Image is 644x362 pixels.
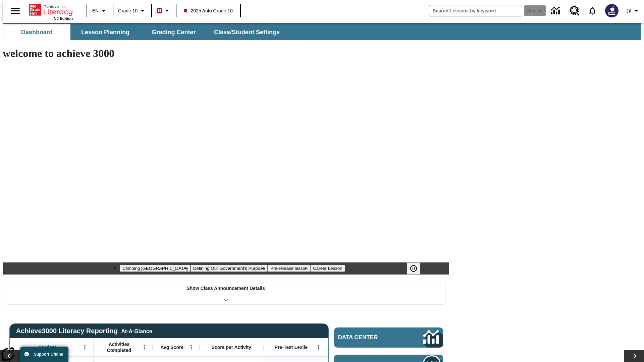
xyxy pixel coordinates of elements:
div: SubNavbar [3,24,286,40]
span: @ [626,7,631,14]
span: NJ Edition [54,16,73,20]
a: Data Center [334,327,443,348]
button: Dashboard [3,24,70,40]
button: Open Menu [314,342,324,352]
span: Score per Activity [212,344,252,350]
button: Open Menu [139,342,149,352]
a: Data Center [547,2,566,20]
span: Grade 10 [118,7,138,14]
span: Activities Completed [97,341,141,353]
button: Language: EN, Select a language [89,5,111,17]
button: Pause [407,262,420,275]
div: Home [29,2,73,20]
button: Slide 1 Climbing Mount Tai [120,265,190,272]
a: Notifications [584,2,601,19]
button: Grading Center [140,24,207,40]
a: Resource Center, Will open in new tab [566,2,584,20]
p: Show Class Announcement Details [186,285,265,292]
span: 2025 Auto Grade 10 [184,7,232,14]
span: Avg Score [160,344,183,350]
input: search field [429,5,522,16]
span: Pre-Test Lexile [275,344,308,350]
div: Show Class Announcement Details [6,281,445,304]
button: Boost Class color is violet red. Change class color [154,5,174,17]
button: Class/Student Settings [209,24,285,40]
span: Achieve3000 Literacy Reporting [16,327,152,335]
button: Open side menu [5,1,25,21]
a: Home [29,3,73,16]
button: Slide 3 Pre-release lesson [268,265,310,272]
span: B [158,6,161,15]
button: Slide 2 Defining Our Government's Purpose [191,265,268,272]
h1: welcome to achieve 3000 [3,47,449,60]
button: Lesson carousel, Next [624,350,644,362]
button: Open Menu [186,342,196,352]
button: Open Menu [80,342,90,352]
span: Support Offline [34,352,63,357]
button: Slide 4 Career Lesson [310,265,345,272]
button: Select a new avatar [601,2,623,19]
button: Lesson Planning [72,24,139,40]
span: Data Center [338,334,401,341]
button: Profile/Settings [623,5,644,17]
img: Avatar [605,4,619,17]
button: Grade: Grade 10, Select a grade [115,5,149,17]
div: At-A-Glance [121,327,152,335]
div: Pause [407,262,427,275]
button: Support Offline [20,347,68,362]
span: Student [39,344,56,350]
div: SubNavbar [3,23,641,40]
span: EN [92,7,99,14]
